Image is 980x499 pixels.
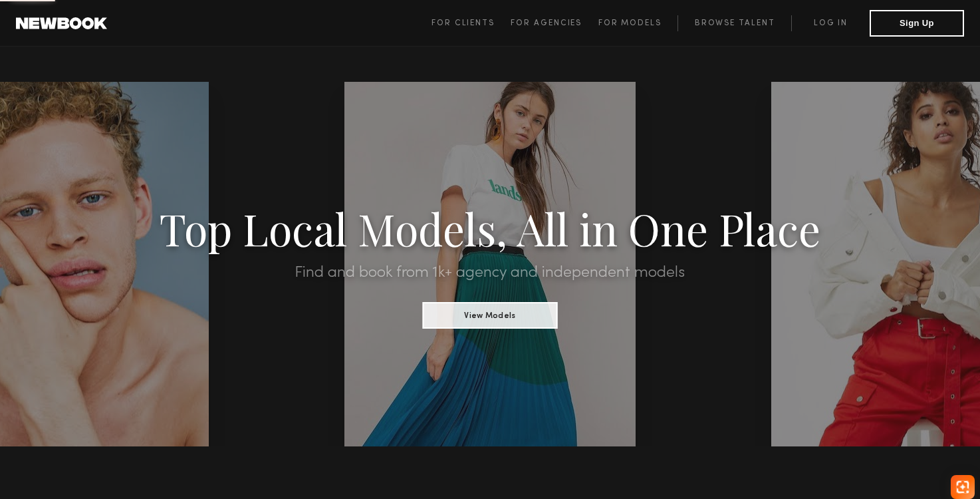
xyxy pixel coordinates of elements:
[870,10,964,37] button: Sign Up
[74,265,907,281] h2: Find and book from 1k+ agency and independent models
[791,15,870,31] a: Log in
[74,208,907,249] h1: Top Local Models, All in One Place
[431,19,495,27] span: For Clients
[511,15,598,31] a: For Agencies
[431,15,511,31] a: For Clients
[598,15,678,31] a: For Models
[422,307,557,321] a: View Models
[677,15,791,31] a: Browse Talent
[511,19,582,27] span: For Agencies
[422,302,557,329] button: View Models
[598,19,662,27] span: For Models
